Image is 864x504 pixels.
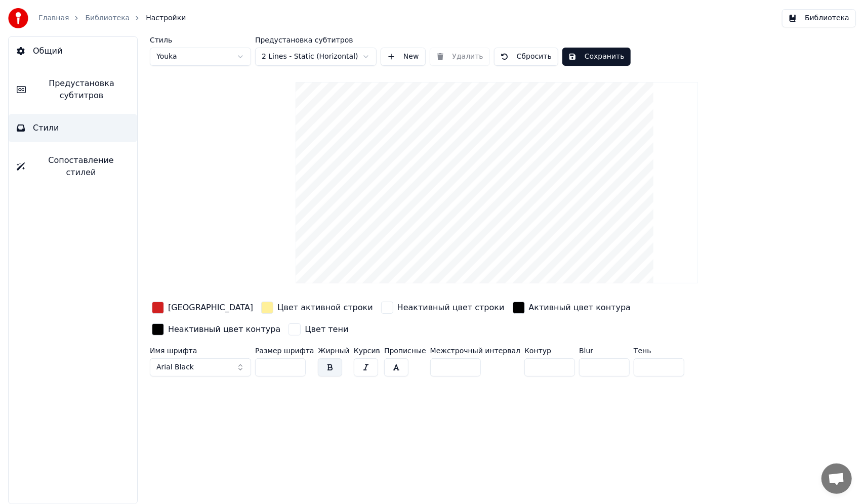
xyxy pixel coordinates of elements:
[8,8,28,28] img: youka
[150,321,282,338] button: Неактивный цвет контура
[381,48,426,66] button: New
[85,13,130,23] a: Библиотека
[38,13,186,23] nav: breadcrumb
[305,323,348,335] div: Цвет тени
[286,321,350,338] button: Цвет тени
[384,347,426,354] label: Прописные
[529,302,631,314] div: Активный цвет контура
[524,347,575,354] label: Контур
[782,9,856,27] button: Библиотека
[562,48,631,66] button: Сохранить
[150,300,255,316] button: [GEOGRAPHIC_DATA]
[821,464,852,494] a: Открытый чат
[168,323,280,335] div: Неактивный цвет контура
[150,347,251,354] label: Имя шрифта
[634,347,684,354] label: Тень
[430,347,520,354] label: Межстрочный интервал
[259,300,375,316] button: Цвет активной строки
[9,37,137,65] button: Общий
[255,347,314,354] label: Размер шрифта
[156,362,194,372] span: Arial Black
[397,302,505,314] div: Неактивный цвет строки
[9,114,137,142] button: Стили
[255,36,377,44] label: Предустановка субтитров
[579,347,630,354] label: Blur
[318,347,349,354] label: Жирный
[494,48,558,66] button: Сбросить
[379,300,507,316] button: Неактивный цвет строки
[168,302,253,314] div: [GEOGRAPHIC_DATA]
[9,146,137,187] button: Сопоставление стилей
[511,300,633,316] button: Активный цвет контура
[38,13,69,23] a: Главная
[34,77,129,102] span: Предустановка субтитров
[277,302,373,314] div: Цвет активной строки
[354,347,380,354] label: Курсив
[33,45,62,57] span: Общий
[33,122,59,134] span: Стили
[146,13,186,23] span: Настройки
[33,154,129,179] span: Сопоставление стилей
[9,69,137,110] button: Предустановка субтитров
[150,36,251,44] label: Стиль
